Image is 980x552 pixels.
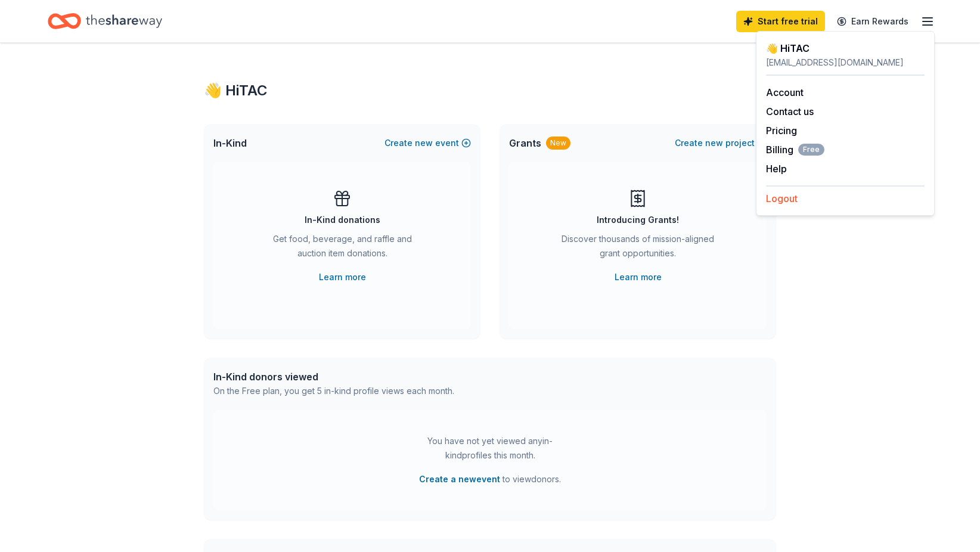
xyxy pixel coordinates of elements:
[419,472,561,486] span: to view donors .
[597,213,679,227] div: Introducing Grants!
[48,7,162,35] a: Home
[615,270,662,284] a: Learn more
[305,213,380,227] div: In-Kind donations
[766,191,798,206] button: Logout
[213,136,247,150] span: In-Kind
[766,142,824,157] span: Billing
[213,384,454,398] div: On the Free plan, you get 5 in-kind profile views each month.
[736,11,825,32] a: Start free trial
[546,137,570,150] div: New
[766,125,797,137] a: Pricing
[557,232,719,265] div: Discover thousands of mission-aligned grant opportunities.
[415,434,565,463] div: You have not yet viewed any in-kind profiles this month.
[830,11,916,32] a: Earn Rewards
[384,136,471,150] button: Createnewevent
[204,81,776,100] div: 👋 Hi TAC
[509,136,541,150] span: Grants
[415,136,433,150] span: new
[319,270,366,284] a: Learn more
[766,142,824,157] button: BillingFree
[766,55,925,70] div: [EMAIL_ADDRESS][DOMAIN_NAME]
[675,136,767,150] button: Createnewproject
[766,104,814,119] button: Contact us
[213,370,454,384] div: In-Kind donors viewed
[766,86,804,98] a: Account
[261,232,423,265] div: Get food, beverage, and raffle and auction item donations.
[419,472,500,486] button: Create a newevent
[766,162,787,176] button: Help
[705,136,723,150] span: new
[766,41,925,55] div: 👋 Hi TAC
[798,144,824,156] span: Free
